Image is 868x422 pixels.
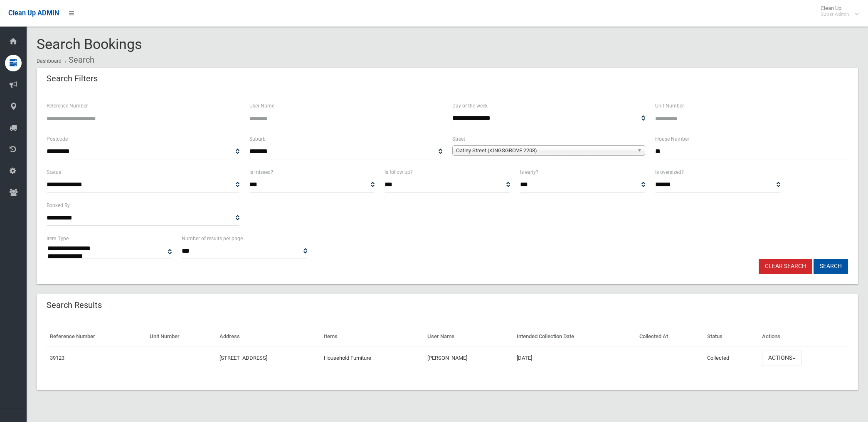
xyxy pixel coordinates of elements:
[759,259,812,274] a: Clear Search
[47,101,88,110] label: Reference Number
[424,327,513,346] th: User Name
[249,101,274,110] label: User Name
[814,259,848,274] button: Search
[321,346,424,370] td: Household Furniture
[216,327,321,346] th: Address
[8,9,59,17] span: Clean Up ADMIN
[37,297,112,313] header: Search Results
[655,134,689,144] label: House Number
[321,327,424,346] th: Items
[63,52,94,68] li: Search
[424,346,513,370] td: [PERSON_NAME]
[704,346,759,370] td: Collected
[655,168,684,177] label: Is oversized?
[762,351,802,366] button: Actions
[37,71,108,87] header: Search Filters
[636,327,704,346] th: Collected At
[759,327,848,346] th: Actions
[385,168,413,177] label: Is follow up?
[513,346,636,370] td: [DATE]
[821,11,849,17] small: Super Admin
[520,168,538,177] label: Is early?
[452,134,465,144] label: Street
[146,327,217,346] th: Unit Number
[655,101,684,110] label: Unit Number
[37,58,62,64] a: Dashboard
[47,201,70,210] label: Booked By
[452,101,488,110] label: Day of the week
[816,5,858,17] span: Clean Up
[249,168,273,177] label: Is missed?
[182,234,243,243] label: Number of results per page
[513,327,636,346] th: Intended Collection Date
[219,355,267,361] a: [STREET_ADDRESS]
[37,36,142,52] span: Search Bookings
[50,355,64,361] a: 39123
[47,327,146,346] th: Reference Number
[47,168,61,177] label: Status
[704,327,759,346] th: Status
[456,146,634,156] span: Oatley Street (KINGSGROVE 2208)
[47,234,69,243] label: Item Type
[47,134,68,144] label: Postcode
[249,134,266,144] label: Suburb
